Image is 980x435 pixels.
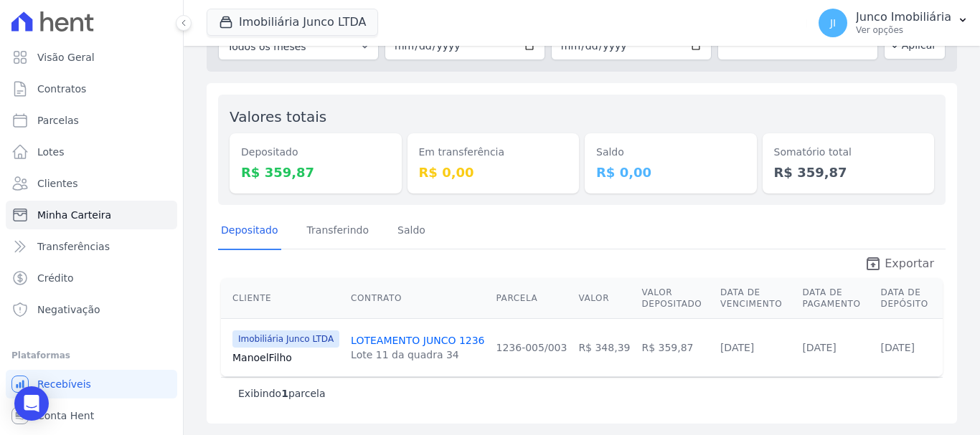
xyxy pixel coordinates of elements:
a: 1236-005/003 [496,342,567,353]
a: [DATE] [720,342,754,353]
a: [DATE] [881,342,915,353]
span: Visão Geral [37,50,95,64]
a: Depositado [218,213,281,250]
a: Contratos [6,75,177,103]
dt: Em transferência [419,145,568,160]
i: unarchive [864,255,882,272]
a: Conta Hent [6,401,177,430]
a: Lotes [6,138,177,166]
div: Plataformas [11,347,171,364]
dd: R$ 359,87 [241,163,390,182]
th: Data de Vencimento [715,278,797,319]
th: Parcela [491,278,573,319]
span: Exportar [885,255,934,272]
span: JI [830,18,836,28]
p: Junco Imobiliária [856,10,951,24]
span: Crédito [37,271,74,285]
a: Negativação [6,295,177,324]
div: Open Intercom Messenger [14,386,49,421]
div: Lote 11 da quadra 34 [351,348,484,362]
a: Clientes [6,169,177,198]
span: Lotes [37,145,65,159]
span: Clientes [37,176,77,191]
span: Transferências [37,239,110,254]
dd: R$ 0,00 [419,163,568,182]
p: Ver opções [856,24,951,36]
a: Visão Geral [6,43,177,72]
a: Transferências [6,232,177,261]
a: Parcelas [6,106,177,135]
th: Valor [573,278,636,319]
a: Saldo [395,213,428,250]
a: Crédito [6,264,177,292]
span: Conta Hent [37,408,94,423]
a: ManoelFilho [232,350,339,365]
td: R$ 348,39 [573,318,636,376]
th: Contrato [345,278,490,319]
a: [DATE] [802,342,836,353]
span: Contratos [37,82,86,96]
span: Negativação [37,302,100,317]
a: Recebíveis [6,370,177,398]
span: Parcelas [37,113,79,128]
span: Minha Carteira [37,208,111,222]
label: Valores totais [230,108,326,125]
dt: Somatório total [774,145,923,160]
th: Data de Depósito [875,278,943,319]
th: Data de Pagamento [796,278,875,319]
a: Minha Carteira [6,201,177,229]
button: JI Junco Imobiliária Ver opções [807,3,980,43]
p: Exibindo parcela [238,386,326,401]
dt: Depositado [241,145,390,160]
a: LOTEAMENTO JUNCO 1236 [351,335,484,346]
th: Valor Depositado [636,278,714,319]
dd: R$ 0,00 [596,163,745,182]
dt: Saldo [596,145,745,160]
a: Transferindo [304,213,372,250]
span: Imobiliária Junco LTDA [232,330,339,348]
button: Imobiliária Junco LTDA [207,9,378,36]
a: unarchive Exportar [853,255,946,275]
th: Cliente [221,278,345,319]
b: 1 [281,388,288,399]
dd: R$ 359,87 [774,163,923,182]
span: Recebíveis [37,377,91,391]
td: R$ 359,87 [636,318,714,376]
